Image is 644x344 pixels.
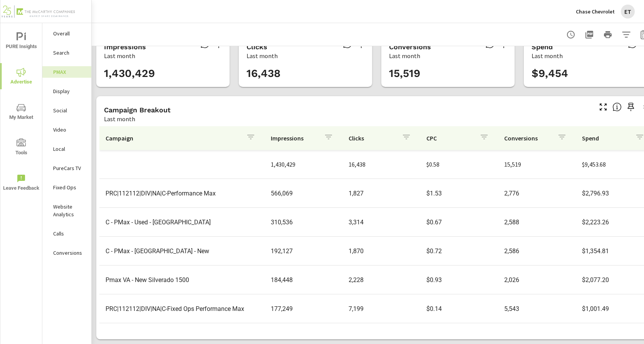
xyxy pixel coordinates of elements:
[342,184,420,203] td: 1,827
[42,85,91,97] div: Display
[265,184,342,203] td: 566,069
[342,241,420,261] td: 1,870
[498,184,576,203] td: 2,776
[3,103,40,122] span: My Market
[420,184,498,203] td: $1.53
[271,160,336,169] p: 1,430,429
[247,43,267,51] h5: Clicks
[42,28,91,39] div: Overall
[498,299,576,319] td: 5,543
[3,174,40,193] span: Leave Feedback
[420,299,498,319] td: $0.14
[53,164,85,172] p: PureCars TV
[99,299,265,319] td: PRC|112112|DIV|NA|C-Fixed Ops Performance Max
[42,162,91,174] div: PureCars TV
[104,43,146,51] h5: Impressions
[106,134,240,142] p: Campaign
[247,67,364,80] h3: 16,438
[532,51,563,60] p: Last month
[3,139,40,157] span: Tools
[271,134,318,142] p: Impressions
[42,228,91,239] div: Calls
[42,182,91,193] div: Fixed Ops
[53,30,85,37] p: Overall
[265,241,342,261] td: 192,127
[99,184,265,203] td: PRC|112112|DIV|NA|C-Performance Max
[99,270,265,290] td: Pmax VA - New Silverado 1500
[582,134,629,142] p: Spend
[265,270,342,290] td: 184,448
[342,212,420,232] td: 3,314
[498,212,576,232] td: 2,588
[597,101,609,113] button: Make Fullscreen
[247,51,278,60] p: Last month
[498,241,576,261] td: 2,586
[53,184,85,191] p: Fixed Ops
[53,87,85,95] p: Display
[342,299,420,319] td: 7,199
[104,114,135,124] p: Last month
[99,212,265,232] td: C - PMax - Used - [GEOGRAPHIC_DATA]
[42,124,91,135] div: Video
[265,212,342,232] td: 310,536
[53,68,85,76] p: PMAX
[621,5,635,18] div: ET
[504,160,570,169] p: 15,519
[426,134,473,142] p: CPC
[600,27,615,42] button: Print Report
[42,143,91,155] div: Local
[532,43,553,51] h5: Spend
[42,66,91,78] div: PMAX
[53,145,85,153] p: Local
[420,241,498,261] td: $0.72
[42,247,91,259] div: Conversions
[349,160,414,169] p: 16,438
[53,49,85,57] p: Search
[426,160,492,169] p: $0.58
[104,106,171,114] h5: Campaign Breakout
[625,101,637,113] span: Save this to your personalized report
[0,23,42,200] div: nav menu
[498,270,576,290] td: 2,026
[53,107,85,114] p: Social
[104,67,222,80] h3: 1,430,429
[342,270,420,290] td: 2,228
[53,230,85,237] p: Calls
[504,134,551,142] p: Conversions
[349,134,396,142] p: Clicks
[265,299,342,319] td: 177,249
[53,126,85,134] p: Video
[389,51,420,60] p: Last month
[389,43,431,51] h5: Conversions
[582,27,597,42] button: "Export Report to PDF"
[612,102,622,112] span: This is a summary of PMAX performance results by campaign. Each column can be sorted.
[42,105,91,116] div: Social
[42,47,91,58] div: Search
[420,212,498,232] td: $0.67
[389,67,507,80] h3: 15,519
[42,201,91,220] div: Website Analytics
[576,8,615,15] p: Chase Chevrolet
[53,249,85,257] p: Conversions
[99,241,265,261] td: C - PMax - [GEOGRAPHIC_DATA] - New
[619,27,634,42] button: Apply Filters
[104,51,135,60] p: Last month
[3,68,40,87] span: Advertise
[53,203,85,218] p: Website Analytics
[420,270,498,290] td: $0.93
[3,32,40,51] span: PURE Insights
